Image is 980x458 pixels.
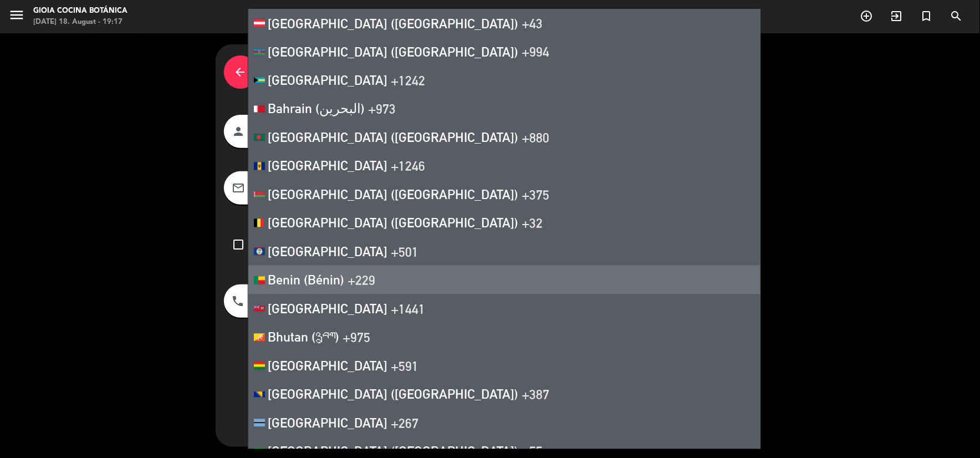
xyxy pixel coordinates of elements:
i: add_circle_outline [860,9,874,23]
span: [GEOGRAPHIC_DATA] ([GEOGRAPHIC_DATA]) [268,130,519,145]
span: [GEOGRAPHIC_DATA] [268,158,388,174]
i: search [950,9,963,23]
i: person [232,125,246,138]
span: [GEOGRAPHIC_DATA] [268,73,388,88]
i: check_box_outline_blank [232,238,246,251]
span: +501 [391,244,419,259]
span: +1246 [391,158,426,174]
span: [GEOGRAPHIC_DATA] ([GEOGRAPHIC_DATA]) [268,386,519,402]
span: Bhutan (འབྲུག) [268,329,340,345]
span: +387 [522,386,550,402]
div: Client information [224,53,568,91]
span: [GEOGRAPHIC_DATA] ([GEOGRAPHIC_DATA]) [268,215,519,231]
i: phone [232,294,245,308]
span: +1441 [391,301,426,317]
span: +973 [369,101,396,116]
i: exit_to_app [890,9,904,23]
span: [GEOGRAPHIC_DATA] [268,244,388,259]
i: arrow_back [234,65,247,79]
span: [GEOGRAPHIC_DATA] [268,358,388,374]
span: +880 [522,130,550,145]
span: +375 [522,187,550,202]
span: Bahrain (‫البحرين‬‎) [268,101,365,116]
span: [GEOGRAPHIC_DATA] [268,415,388,431]
i: turned_in_not [920,9,933,23]
div: Gioia Cocina Botánica [33,6,127,17]
button: menu [8,7,25,27]
div: [DATE] 18. August - 19:17 [33,17,127,28]
span: +1242 [391,73,426,88]
i: mail_outline [232,181,246,195]
span: [GEOGRAPHIC_DATA] ([GEOGRAPHIC_DATA]) [268,187,519,202]
span: +267 [391,415,419,431]
span: Benin (Bénin) [268,272,345,288]
span: +994 [522,44,550,59]
span: +32 [522,215,543,231]
span: [GEOGRAPHIC_DATA] ([GEOGRAPHIC_DATA]) [268,44,519,59]
span: +229 [348,272,376,288]
i: menu [8,7,25,23]
span: +591 [391,358,419,374]
span: [GEOGRAPHIC_DATA] [268,301,388,317]
span: +975 [343,329,371,345]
